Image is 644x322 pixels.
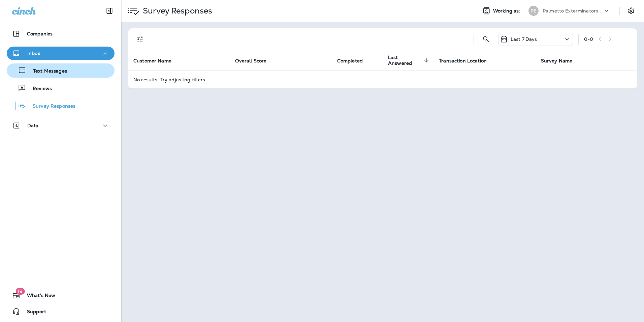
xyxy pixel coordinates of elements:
[493,8,522,14] span: Working as:
[528,6,539,16] div: PE
[133,58,171,64] span: Customer Name
[26,103,75,110] p: Survey Responses
[27,31,53,36] p: Companies
[7,27,115,41] button: Companies
[625,5,637,17] button: Settings
[7,99,115,113] button: Survey Responses
[27,51,40,56] p: Inbox
[235,58,275,64] span: Overall Score
[388,55,431,66] span: Last Answered
[26,68,67,75] p: Text Messages
[7,63,115,78] button: Text Messages
[7,305,115,318] button: Support
[26,86,52,92] p: Reviews
[479,32,493,46] button: Search Survey Responses
[439,58,487,64] span: Transaction Location
[20,309,46,317] span: Support
[128,71,637,88] td: No results. Try adjusting filters
[511,36,537,42] p: Last 7 Days
[15,288,25,295] span: 19
[27,123,39,128] p: Data
[541,58,581,64] span: Survey Name
[133,32,147,46] button: Filters
[7,81,115,95] button: Reviews
[337,58,363,64] span: Completed
[133,58,180,64] span: Customer Name
[541,58,573,64] span: Survey Name
[337,58,372,64] span: Completed
[388,55,422,66] span: Last Answered
[235,58,266,64] span: Overall Score
[7,47,115,60] button: Inbox
[543,8,603,14] p: Palmetto Exterminators LLC
[20,293,55,301] span: What's New
[100,4,119,18] button: Collapse Sidebar
[140,6,212,16] p: Survey Responses
[439,58,495,64] span: Transaction Location
[7,289,115,302] button: 19What's New
[7,119,115,132] button: Data
[584,36,593,42] div: 0 - 0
